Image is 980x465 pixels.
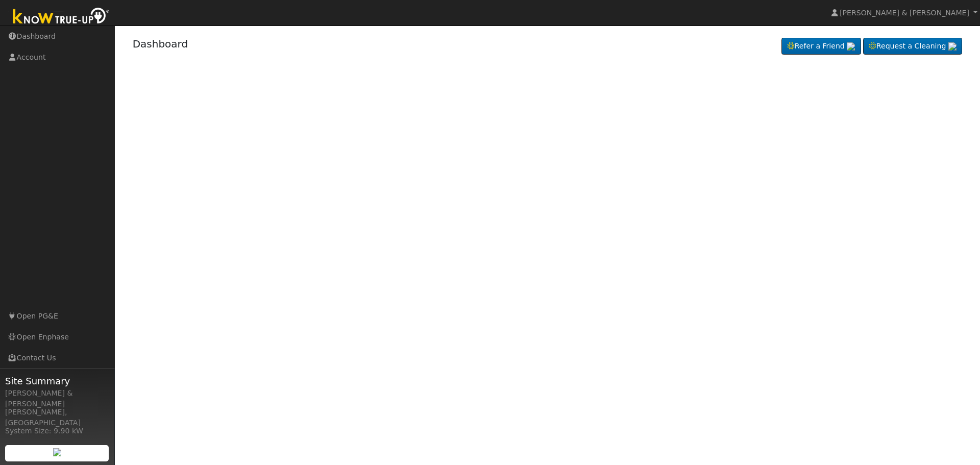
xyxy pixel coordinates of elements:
a: Dashboard [133,38,188,50]
img: retrieve [948,42,957,51]
img: Know True-Up [8,6,115,29]
a: Request a Cleaning [863,38,962,55]
img: retrieve [53,448,61,456]
div: [PERSON_NAME] & [PERSON_NAME] [5,388,109,409]
div: [PERSON_NAME], [GEOGRAPHIC_DATA] [5,407,109,428]
span: Site Summary [5,374,109,388]
a: Refer a Friend [781,38,861,55]
img: retrieve [847,42,855,51]
span: [PERSON_NAME] & [PERSON_NAME] [840,9,969,17]
div: System Size: 9.90 kW [5,426,109,436]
